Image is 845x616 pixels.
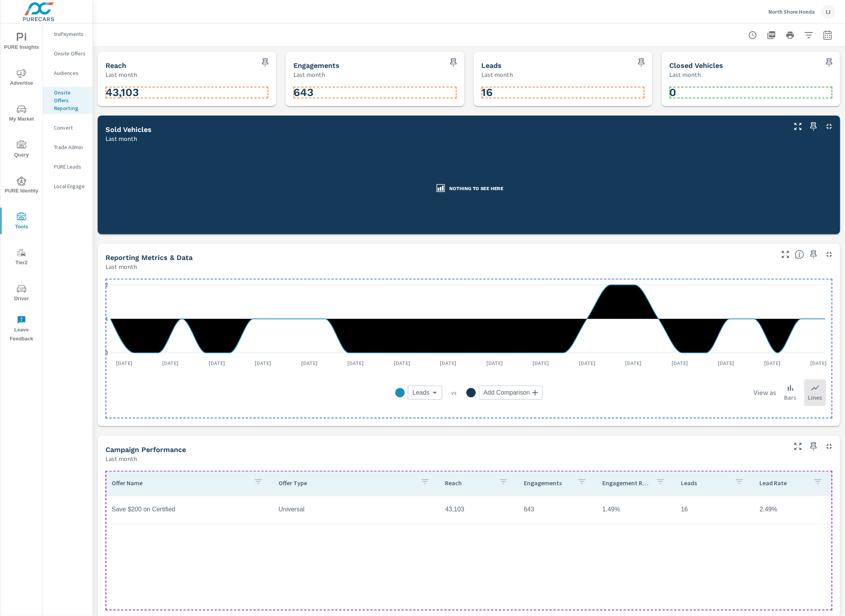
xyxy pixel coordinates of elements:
[808,393,822,402] p: Lines
[293,70,325,79] p: Last month
[54,124,86,132] p: Convert
[450,185,504,192] h3: Nothing to see here
[105,262,137,271] p: Last month
[388,359,416,367] p: [DATE]
[807,440,820,453] span: Save this to your personalized report
[518,500,596,519] td: 643
[764,27,779,43] button: "Export Report to PDF"
[713,359,740,367] p: [DATE]
[0,23,43,347] div: nav menu
[807,120,820,133] span: Save this to your personalized report
[823,120,836,133] button: Minimize Widget
[105,316,108,322] text: 1
[203,359,230,367] p: [DATE]
[769,8,815,15] p: North Shore Honda
[54,143,86,151] p: Trade Admin
[3,176,40,196] span: PURE Identity
[527,359,555,367] p: [DATE]
[54,182,86,190] p: Local Engage
[823,440,836,453] button: Minimize Widget
[43,67,93,79] div: Audiences
[54,30,86,38] p: truPayments
[413,389,430,397] span: Leads
[105,125,152,134] h5: Sold Vehicles
[820,27,836,43] button: Select Date Range
[779,248,792,261] button: Make Fullscreen
[3,33,40,52] span: PURE Insights
[482,61,502,69] h5: Leads
[805,359,832,367] p: [DATE]
[105,282,108,288] text: 2
[795,250,804,259] span: Understand activate data over time and see how metrics compare to each other.
[481,359,508,367] p: [DATE]
[479,386,543,400] div: Add Comparison
[445,479,493,487] p: Reach
[484,389,530,397] span: Add Comparison
[112,479,247,487] p: Offer Name
[760,479,807,487] p: Lead Rate
[635,56,648,69] span: Save this to your personalized report
[43,87,93,114] div: Onsite Offers Reporting
[620,359,647,367] p: [DATE]
[111,359,138,367] p: [DATE]
[482,70,513,79] p: Last month
[105,253,193,262] h5: Reporting Metrics & Data
[675,500,753,519] td: 16
[754,389,777,397] h6: View as
[792,440,804,453] button: Make Fullscreen
[105,445,186,454] h5: Campaign Performance
[807,248,820,261] span: Save this to your personalized report
[293,86,456,99] h3: 643
[3,69,40,88] span: Advertise
[670,70,701,79] p: Last month
[482,86,645,99] h3: 16
[681,479,728,487] p: Leads
[293,61,339,69] h5: Engagements
[54,50,86,57] p: Onsite Offers
[596,500,675,519] td: 1.49%
[279,479,414,487] p: Offer Type
[296,359,323,367] p: [DATE]
[754,500,832,519] td: 2.49%
[573,359,601,367] p: [DATE]
[439,500,518,519] td: 43,103
[54,69,86,77] p: Audiences
[524,479,571,487] p: Engagements
[259,56,272,69] span: Save this to your personalized report
[105,86,268,99] h3: 43,103
[823,248,836,261] button: Minimize Widget
[442,389,466,396] p: vs
[823,56,836,69] span: Save this to your personalized report
[43,180,93,192] div: Local Engage
[105,500,272,519] td: Save $200 on Certified
[784,393,797,402] p: Bars
[3,212,40,231] span: Tools
[43,28,93,40] div: truPayments
[3,315,40,344] span: Leave Feedback
[105,350,108,356] text: 0
[435,359,462,367] p: [DATE]
[342,359,369,367] p: [DATE]
[792,120,804,133] button: Make Fullscreen
[670,86,832,99] h3: 0
[105,454,137,463] p: Last month
[249,359,277,367] p: [DATE]
[3,284,40,303] span: Driver
[447,56,460,69] span: Save this to your personalized report
[43,141,93,153] div: Trade Admin
[602,479,650,487] p: Engagement Rate
[670,61,724,69] h5: Closed Vehicles
[3,141,40,160] span: Query
[272,500,439,519] td: Universal
[54,163,86,171] p: PURE Leads
[157,359,184,367] p: [DATE]
[43,122,93,134] div: Convert
[105,134,137,143] p: Last month
[666,359,693,367] p: [DATE]
[822,5,836,19] div: IJ
[105,70,137,79] p: Last month
[54,89,86,112] p: Onsite Offers Reporting
[3,105,40,124] span: My Market
[43,161,93,173] div: PURE Leads
[105,61,126,69] h5: Reach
